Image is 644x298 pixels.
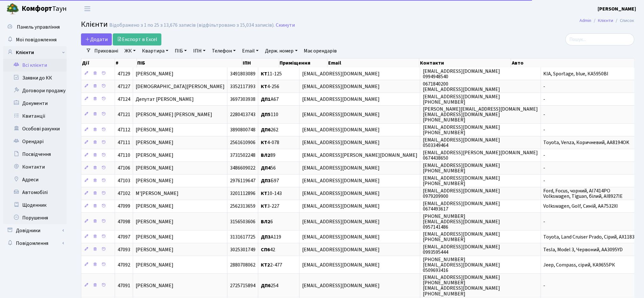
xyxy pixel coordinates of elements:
[302,177,380,184] span: [EMAIL_ADDRESS][DOMAIN_NAME]
[115,59,137,67] th: #
[136,139,173,146] span: [PERSON_NAME]
[566,33,634,45] input: Пошук...
[3,46,67,59] a: Клієнти
[230,139,255,146] span: 2561610906
[302,282,380,289] span: [EMAIL_ADDRESS][DOMAIN_NAME]
[22,3,67,14] span: Таун
[17,24,60,31] span: Панель управління
[3,186,67,199] a: Автомобілі
[261,190,267,197] b: КТ
[230,83,255,90] span: 3352117393
[136,190,179,197] span: М'[PERSON_NAME]
[261,203,279,210] span: 3-227
[261,152,275,159] span: 89
[423,200,500,212] span: [EMAIL_ADDRESS][DOMAIN_NAME] 0674493617
[261,246,270,253] b: СП6
[423,243,500,256] span: [EMAIL_ADDRESS][DOMAIN_NAME] 0993595444
[261,139,267,146] b: КТ
[92,45,121,56] a: Приховані
[81,33,112,45] a: Додати
[302,203,380,210] span: [EMAIL_ADDRESS][DOMAIN_NAME]
[3,224,67,237] a: Довідники
[544,127,546,134] span: -
[261,261,282,268] span: 2-477
[172,45,189,56] a: ПІБ
[3,110,67,122] a: Квитанції
[230,111,255,118] span: 2280413743
[261,165,271,172] b: ДП4
[136,246,173,253] span: [PERSON_NAME]
[544,246,623,253] span: Tesla, Model 3, Червоний, АА3095YD
[302,165,380,172] span: [EMAIL_ADDRESS][DOMAIN_NAME]
[261,139,279,146] span: 4-078
[423,274,500,297] span: [EMAIL_ADDRESS][DOMAIN_NAME] [PHONE_NUMBER] [EMAIL_ADDRESS][DOMAIN_NAME] [PHONE_NUMBER]
[81,59,115,67] th: Дії
[118,218,130,225] span: 47098
[261,70,282,77] span: 11-125
[276,22,295,28] a: Скинути
[113,33,161,45] a: Експорт в Excel
[118,282,130,289] span: 47091
[544,152,546,159] span: -
[423,162,500,174] span: [EMAIL_ADDRESS][DOMAIN_NAME] [PHONE_NUMBER]
[423,93,500,106] span: [EMAIL_ADDRESS][DOMAIN_NAME] [PHONE_NUMBER]
[3,237,67,250] a: Повідомлення
[136,152,173,159] span: [PERSON_NAME]
[262,45,300,56] a: Держ. номер
[261,152,270,159] b: ВЛ2
[3,84,67,97] a: Договори продажу
[570,14,644,27] nav: breadcrumb
[118,190,130,197] span: 47102
[544,111,546,118] span: -
[230,70,255,77] span: 3491803089
[261,165,276,172] span: 56
[423,256,500,274] span: [PHONE_NUMBER] [EMAIL_ADDRESS][DOMAIN_NAME] 0509693416
[261,127,278,134] span: 262
[598,5,636,13] a: [PERSON_NAME]
[544,70,609,77] span: KIA, Sportage, blue, КА5950ВІ
[79,3,95,14] button: Переключити навігацію
[419,59,511,67] th: Контакти
[230,261,255,268] span: 2880708062
[3,199,67,211] a: Щоденник
[122,45,138,56] a: ЖК
[3,135,67,148] a: Орендарі
[230,152,255,159] span: 3731502248
[136,203,173,210] span: [PERSON_NAME]
[230,246,255,253] span: 3025301749
[118,139,130,146] span: 47111
[261,190,282,197] span: 10-143
[230,190,255,197] span: 3201112896
[118,177,130,184] span: 47103
[118,96,130,103] span: 47124
[230,165,255,172] span: 3486609022
[139,45,171,56] a: Квартира
[261,83,279,90] span: 4-256
[136,111,212,118] span: [PERSON_NAME] [PERSON_NAME]
[3,173,67,186] a: Адреси
[328,59,419,67] th: Email
[423,187,500,200] span: [EMAIL_ADDRESS][DOMAIN_NAME] 0979209900
[136,177,173,184] span: [PERSON_NAME]
[544,187,623,200] span: Ford, Focus, чорний, АІ7414РО Volkswagen, Tiguan, білий, AI8927IE
[209,45,238,56] a: Телефон
[261,246,275,253] span: 42
[302,246,380,253] span: [EMAIL_ADDRESS][DOMAIN_NAME]
[230,218,255,225] span: 3156503606
[302,152,417,159] span: [EMAIL_ADDRESS][PERSON_NAME][DOMAIN_NAME]
[118,261,130,268] span: 47092
[302,261,380,268] span: [EMAIL_ADDRESS][DOMAIN_NAME]
[6,3,19,15] img: logo.png
[302,139,380,146] span: [EMAIL_ADDRESS][DOMAIN_NAME]
[118,165,130,172] span: 47106
[136,233,173,240] span: [PERSON_NAME]
[230,282,255,289] span: 2725715894
[109,22,275,28] div: Відображено з 1 по 25 з 13,676 записів (відфільтровано з 15,034 записів).
[302,96,380,103] span: [EMAIL_ADDRESS][DOMAIN_NAME]
[302,190,380,197] span: [EMAIL_ADDRESS][DOMAIN_NAME]
[423,175,500,187] span: [EMAIL_ADDRESS][DOMAIN_NAME] [PHONE_NUMBER]
[261,218,270,225] b: ВЛ2
[302,127,380,134] span: [EMAIL_ADDRESS][DOMAIN_NAME]
[544,96,546,103] span: -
